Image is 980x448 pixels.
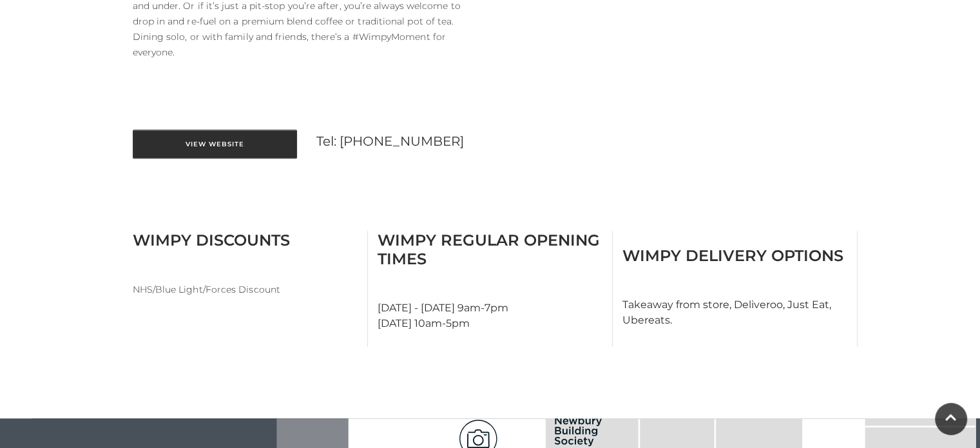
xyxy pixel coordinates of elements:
p: NHS/Blue Light/Forces Discount [133,282,358,297]
h3: Wimpy Regular Opening Times [378,231,602,268]
h3: Wimpy Delivery Options [622,246,847,265]
div: Takeaway from store, Deliveroo, Just Eat, Ubereats. [613,231,858,347]
a: Tel: [PHONE_NUMBER] [316,133,465,149]
h3: Wimpy Discounts [133,231,358,249]
div: [DATE] - [DATE] 9am-7pm [DATE] 10am-5pm [368,231,613,347]
a: View Website [133,130,297,159]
